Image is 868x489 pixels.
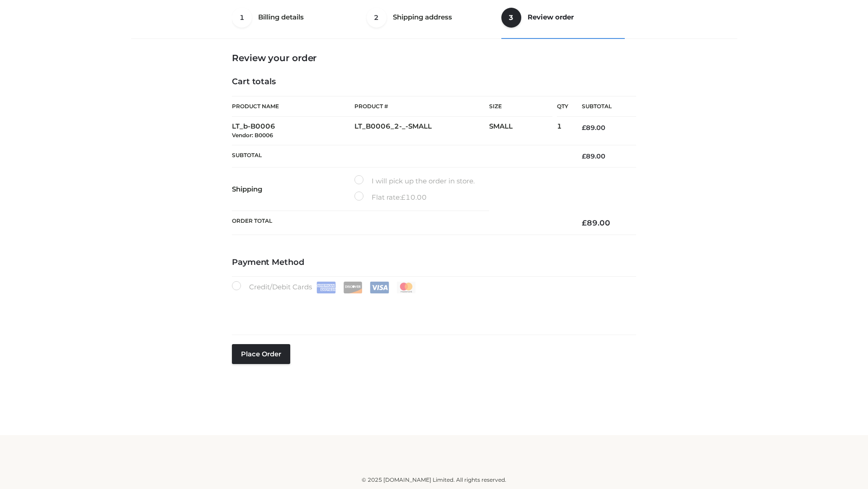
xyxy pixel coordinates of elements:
img: Discover [343,282,363,293]
img: Mastercard [396,282,416,293]
th: Qty [557,96,568,117]
td: LT_b-B0006 [232,117,354,145]
small: Vendor: B0006 [232,132,273,139]
bdi: 10.00 [401,193,427,201]
th: Subtotal [232,145,568,167]
div: © 2025 [DOMAIN_NAME] Limited. All rights reserved. [134,475,734,484]
img: Amex [316,282,336,293]
th: Product Name [232,96,354,117]
td: SMALL [489,117,557,145]
bdi: 89.00 [582,124,605,132]
td: LT_B0006_2-_-SMALL [354,117,489,145]
span: £ [582,124,586,132]
span: £ [582,152,586,160]
label: Credit/Debit Cards [232,281,417,293]
iframe: Secure payment input frame [230,292,634,325]
label: I will pick up the order in store. [354,175,475,187]
h4: Cart totals [232,77,636,87]
bdi: 89.00 [582,152,605,160]
th: Shipping [232,168,354,211]
button: Place order [232,344,290,364]
td: 1 [557,117,568,145]
h4: Payment Method [232,258,636,268]
th: Product # [354,96,489,117]
th: Size [489,96,552,117]
h3: Review your order [232,53,636,63]
th: Subtotal [568,96,636,117]
bdi: 89.00 [582,218,610,227]
label: Flat rate: [354,192,427,203]
span: £ [401,193,406,201]
img: Visa [370,282,389,293]
th: Order Total [232,211,568,235]
span: £ [582,218,587,227]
